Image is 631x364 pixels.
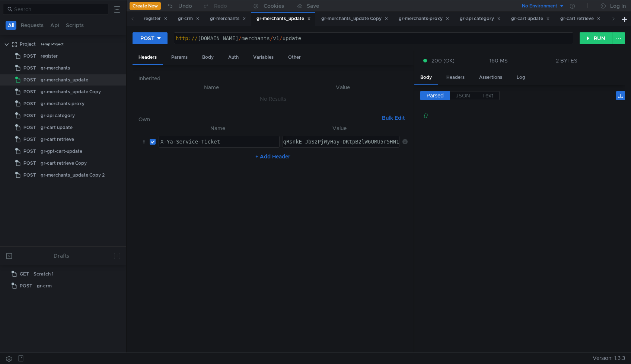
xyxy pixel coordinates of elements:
[20,280,32,291] span: POST
[19,21,46,30] button: Requests
[23,98,36,109] span: POST
[37,280,52,291] div: gr-crm
[41,74,88,86] div: gr-merchants_update
[260,96,286,102] nz-embed-empty: No Results
[23,134,36,145] span: POST
[282,51,307,64] div: Other
[178,15,200,23] div: gr-crm
[48,21,61,30] button: Api
[247,51,280,64] div: Variables
[23,170,36,181] span: POST
[423,111,615,119] div: {}
[610,1,626,10] div: Log In
[511,71,531,84] div: Log
[456,92,470,99] span: JSON
[144,83,278,92] th: Name
[23,146,36,157] span: POST
[41,86,101,97] div: gr-merchants_update Copy
[307,3,319,9] div: Save
[41,122,73,133] div: gr-cart update
[490,57,508,64] div: 160 MS
[23,74,36,86] span: POST
[23,158,36,169] span: POST
[23,62,36,74] span: POST
[156,124,280,133] th: Name
[399,15,449,23] div: gr-merchants-proxy
[580,32,613,44] button: RUN
[64,21,86,30] button: Scripts
[41,62,70,74] div: gr-merchants
[6,21,16,30] button: All
[280,124,399,133] th: Value
[41,158,87,169] div: gr-cart retrieve Copy
[511,15,550,23] div: gr-cart update
[34,268,54,280] div: Scratch 1
[560,15,600,23] div: gr-cart retrieve
[138,74,408,83] h6: Inherited
[133,32,168,44] button: POST
[41,134,74,145] div: gr-cart retrieve
[264,1,284,10] div: Cookies
[431,57,455,65] span: 200 (OK)
[20,39,36,50] div: Project
[41,98,85,109] div: gr-merchants-proxy
[23,122,36,133] span: POST
[23,86,36,97] span: POST
[133,51,163,65] div: Headers
[130,2,161,10] button: Create New
[321,15,388,23] div: gr-merchants_update Copy
[379,113,408,122] button: Bulk Edit
[210,15,246,23] div: gr-merchants
[165,51,194,64] div: Params
[54,251,69,260] div: Drafts
[161,0,197,12] button: Undo
[140,34,154,42] div: POST
[41,146,82,157] div: gr-gpt-cart-update
[41,110,75,121] div: gr-api category
[178,1,192,10] div: Undo
[214,1,227,10] div: Redo
[14,5,104,13] input: Search...
[256,15,311,23] div: gr-merchants_update
[138,115,379,124] h6: Own
[427,92,444,99] span: Parsed
[482,92,493,99] span: Text
[40,39,64,50] div: Temp Project
[196,51,220,64] div: Body
[41,51,58,62] div: register
[556,57,577,64] div: 2 BYTES
[252,152,293,161] button: + Add Header
[41,170,105,181] div: gr-merchants_update Copy 2
[144,15,168,23] div: register
[23,110,36,121] span: POST
[414,71,438,85] div: Body
[473,71,508,84] div: Assertions
[440,71,471,84] div: Headers
[222,51,245,64] div: Auth
[522,3,557,10] div: No Environment
[197,0,232,12] button: Redo
[593,353,625,364] span: Version: 1.3.3
[20,268,29,280] span: GET
[278,83,408,92] th: Value
[23,51,36,62] span: POST
[460,15,501,23] div: gr-api category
